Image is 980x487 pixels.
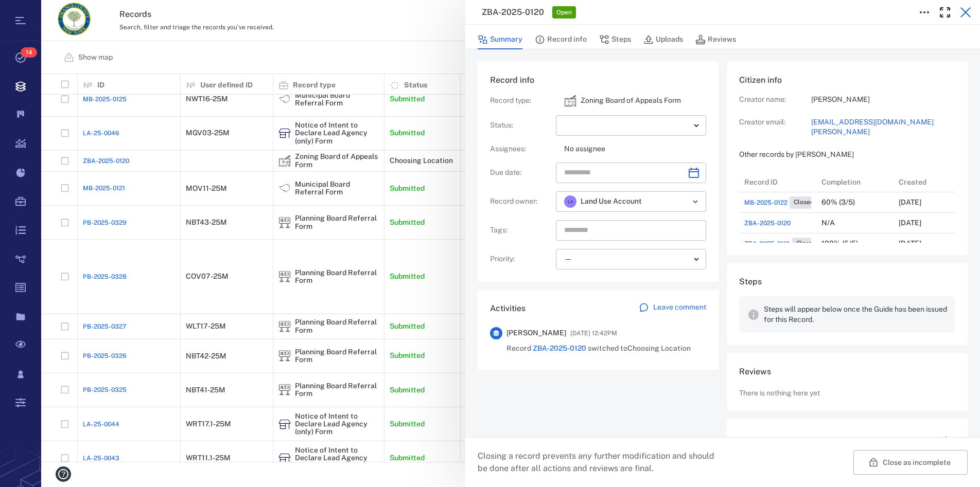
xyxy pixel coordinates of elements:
h6: Record info [490,74,706,86]
span: 14 [21,47,37,58]
span: Land Use Account [581,196,642,207]
button: Close [955,2,976,23]
a: Leave comment [639,302,706,315]
p: Closing a record prevents any further modification and should be done after all actions and revie... [478,450,723,475]
p: Status : [490,120,552,131]
button: Record info [535,30,587,49]
button: Open [688,194,703,209]
button: Toggle to Edit Boxes [914,2,935,23]
p: [DATE] [899,197,921,208]
div: ReviewsThere is nothing here yet [727,353,968,419]
button: Reviews [695,30,736,49]
p: Priority : [490,254,552,264]
p: Zoning Board of Appeals Form [581,96,681,106]
h6: Citizen info [739,74,955,86]
span: Closed [794,239,818,248]
div: Completion [816,172,894,192]
p: [DATE] [899,218,921,228]
a: ZBA-2025-0120 [533,344,586,352]
div: Record infoRecord type:icon Zoning Board of Appeals FormZoning Board of Appeals FormStatus:Assign... [478,62,719,290]
p: Assignees : [490,144,552,154]
p: Due date : [490,168,552,178]
div: UploadsThere is nothing here yet [727,419,968,487]
h6: Steps [739,276,955,288]
p: [DATE] [899,239,921,249]
div: Citizen infoCreator name:[PERSON_NAME]Creator email:[EMAIL_ADDRESS][DOMAIN_NAME][PERSON_NAME]Othe... [727,62,968,263]
span: Record switched to [506,344,691,354]
p: There is nothing here yet [739,388,820,399]
a: ZBA-2025-0119Closed [744,238,820,250]
p: Other records by [PERSON_NAME] [739,150,955,160]
span: ZBA-2025-0119 [744,239,790,248]
span: Help [23,7,44,16]
span: Open [554,8,574,17]
button: Toggle Fullscreen [935,2,955,23]
div: Record ID [744,168,778,196]
div: ActivitiesLeave comment[PERSON_NAME][DATE] 12:42PMRecord ZBA-2025-0120 switched toChoosing Location [478,290,719,378]
a: MB-2025-0122Closed [744,196,818,209]
div: StepsSteps will appear below once the Guide has been issued for this Record. [727,263,968,353]
span: Choosing Location [627,344,691,352]
a: [EMAIL_ADDRESS][DOMAIN_NAME][PERSON_NAME] [811,117,955,137]
h6: Activities [490,302,526,315]
div: L A [564,195,576,208]
div: N/A [821,219,835,227]
span: [DATE] 12:42PM [570,327,617,339]
p: Record type : [490,96,552,106]
div: Zoning Board of Appeals Form [564,95,576,107]
p: Creator name: [739,95,811,105]
p: Leave comment [653,302,706,313]
button: Close as incomplete [853,450,968,475]
img: icon Zoning Board of Appeals Form [564,95,576,107]
div: Completion [821,168,861,196]
span: MB-2025-0122 [744,198,787,207]
div: — [564,253,690,265]
button: Uploads [643,30,683,49]
p: No assignee [564,144,706,154]
p: Tags : [490,225,552,236]
p: Record owner : [490,196,552,207]
h6: Uploads [739,435,771,447]
p: [PERSON_NAME] [811,95,955,105]
button: Choose date [684,163,704,183]
span: Closed [792,198,816,207]
a: ZBA-2025-0120 [744,219,791,228]
div: Record ID [739,172,816,192]
span: [PERSON_NAME] [506,328,566,338]
button: Summary [478,30,522,49]
h6: Reviews [739,366,955,378]
p: Steps will appear below once the Guide has been issued for this Record. [764,304,947,324]
p: Creator email: [739,117,811,137]
div: Created [894,172,971,192]
div: 100% (5/5) [821,240,858,247]
button: Steps [599,30,631,49]
div: Created [899,168,926,196]
h3: ZBA-2025-0120 [482,6,544,19]
div: 60% (3/5) [821,199,855,206]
